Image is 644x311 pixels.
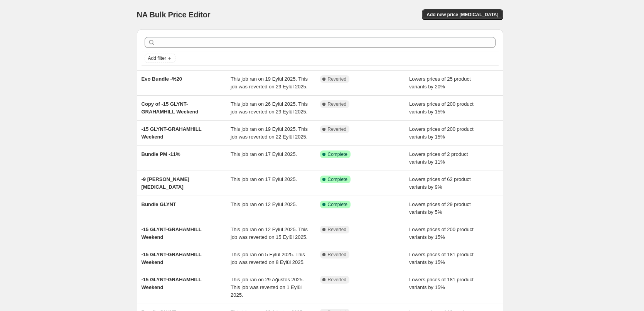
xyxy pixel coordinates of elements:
[231,226,308,240] span: This job ran on 12 Eylül 2025. This job was reverted on 15 Eylül 2025.
[142,277,202,290] span: -15 GLYNT-GRAHAMHILL Weekend
[231,277,304,298] span: This job ran on 29 Ağustos 2025. This job was reverted on 1 Eylül 2025.
[231,126,308,140] span: This job ran on 19 Eylül 2025. This job was reverted on 22 Eylül 2025.
[142,176,189,190] span: -9 [PERSON_NAME] [MEDICAL_DATA]
[231,101,308,115] span: This job ran on 26 Eylül 2025. This job was reverted on 29 Eylül 2025.
[422,9,503,20] button: Add new price [MEDICAL_DATA]
[409,176,471,190] span: Lowers prices of 62 product variants by 9%
[328,126,347,132] span: Reverted
[409,226,474,240] span: Lowers prices of 200 product variants by 15%
[231,151,297,157] span: This job ran on 17 Eylül 2025.
[409,151,468,165] span: Lowers prices of 2 product variants by 11%
[328,76,347,82] span: Reverted
[142,76,182,82] span: Evo Bundle -%20
[409,201,471,215] span: Lowers prices of 29 product variants by 5%
[328,176,347,183] span: Complete
[142,201,177,207] span: Bundle GLYNT
[137,10,211,19] span: NA Bulk Price Editor
[409,101,474,115] span: Lowers prices of 200 product variants by 15%
[142,151,180,157] span: Bundle PM -11%
[142,226,202,240] span: -15 GLYNT-GRAHAMHILL Weekend
[142,126,202,140] span: -15 GLYNT-GRAHAMHILL Weekend
[231,76,308,90] span: This job ran on 19 Eylül 2025. This job was reverted on 29 Eylül 2025.
[231,252,305,265] span: This job ran on 5 Eylül 2025. This job was reverted on 8 Eylül 2025.
[409,76,471,90] span: Lowers prices of 25 product variants by 20%
[142,252,202,265] span: -15 GLYNT-GRAHAMHILL Weekend
[142,101,199,115] span: Copy of -15 GLYNT-GRAHAMHILL Weekend
[328,226,347,233] span: Reverted
[409,277,474,290] span: Lowers prices of 181 product variants by 15%
[409,252,474,265] span: Lowers prices of 181 product variants by 15%
[427,12,498,18] span: Add new price [MEDICAL_DATA]
[148,55,166,61] span: Add filter
[231,176,297,182] span: This job ran on 17 Eylül 2025.
[328,101,347,107] span: Reverted
[145,54,175,63] button: Add filter
[231,201,297,207] span: This job ran on 12 Eylül 2025.
[409,126,474,140] span: Lowers prices of 200 product variants by 15%
[328,277,347,283] span: Reverted
[328,151,347,157] span: Complete
[328,201,347,208] span: Complete
[328,252,347,258] span: Reverted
